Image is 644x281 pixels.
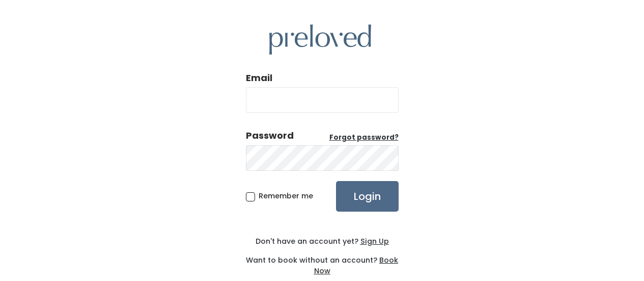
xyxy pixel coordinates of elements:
[246,129,294,142] div: Password
[269,24,371,55] img: preloved logo
[329,133,399,142] u: Forgot password?
[259,191,313,201] span: Remember me
[246,236,399,247] div: Don't have an account yet?
[336,181,399,212] input: Login
[358,236,389,246] a: Sign Up
[314,255,399,276] a: Book Now
[246,247,399,276] div: Want to book without an account?
[360,236,389,246] u: Sign Up
[246,71,272,85] label: Email
[329,133,399,143] a: Forgot password?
